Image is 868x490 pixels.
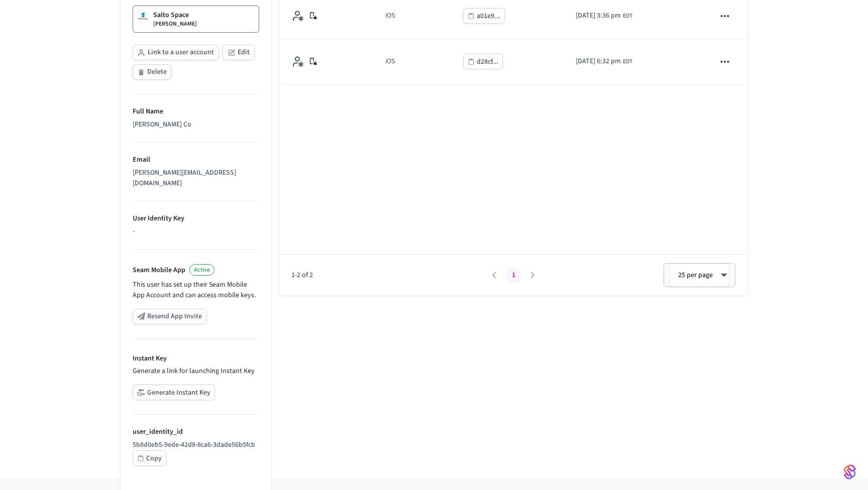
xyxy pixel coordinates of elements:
button: Edit [223,45,255,60]
p: Seam Mobile App [133,265,185,276]
p: This user has set up their Seam Mobile App Account and can access mobile keys. [133,280,259,301]
button: Link to a user account [133,45,219,60]
p: user_identity_id [133,427,259,437]
div: iOS [385,56,395,67]
p: Generate a link for launching Instant Key [133,366,259,377]
span: [DATE] 3:36 pm [576,11,621,21]
div: America/New_York [576,56,632,67]
span: EDT [623,12,632,21]
span: [DATE] 6:32 pm [576,56,621,67]
button: Resend App Invite [133,309,206,324]
span: 1-2 of 2 [291,270,485,281]
img: Salto Space Logo [137,10,149,22]
div: a01e9... [477,10,500,23]
div: - [133,226,259,237]
a: Salto Space[PERSON_NAME] [133,6,259,33]
div: Copy [146,452,162,465]
p: 5b8d0eb5-9ede-42d8-8ca6-3dade56b5fcb [133,440,259,450]
button: Delete [133,64,171,80]
p: Instant Key [133,353,259,364]
span: Active [194,266,210,274]
button: page 1 [505,267,521,283]
nav: pagination navigation [485,267,542,283]
p: User Identity Key [133,213,259,224]
div: d28cf... [477,56,498,68]
div: iOS [385,11,395,21]
div: [PERSON_NAME][EMAIL_ADDRESS][DOMAIN_NAME] [133,168,259,189]
p: Full Name [133,106,259,117]
span: EDT [623,57,632,66]
p: Salto Space [153,10,189,20]
div: America/New_York [576,11,632,21]
img: SeamLogoGradient.69752ec5.svg [844,464,856,480]
p: [PERSON_NAME] [153,20,197,28]
div: [PERSON_NAME] Co [133,119,259,130]
button: a01e9... [463,8,505,24]
div: 25 per page [670,263,729,287]
button: Generate Instant Key [133,385,215,400]
button: d28cf... [463,54,503,69]
p: Email [133,155,259,165]
button: Copy [133,450,166,466]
